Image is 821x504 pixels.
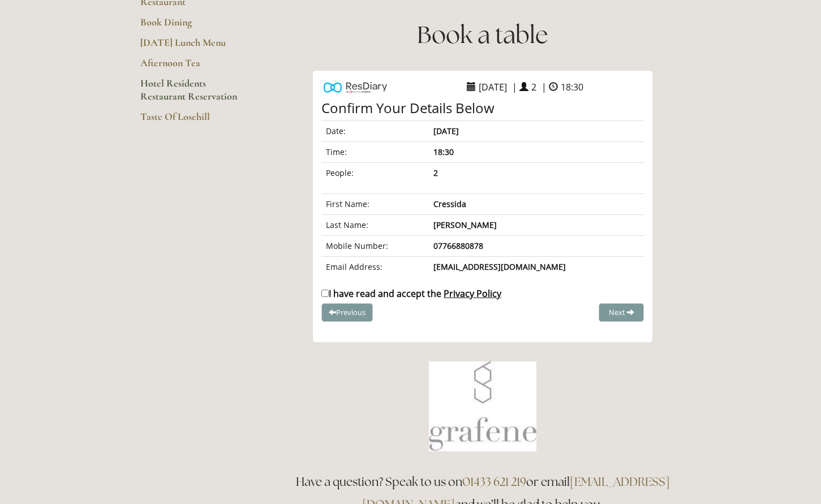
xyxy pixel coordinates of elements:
[609,307,625,317] span: Next
[321,303,373,322] button: Previous
[321,236,429,257] td: Mobile Number:
[541,81,547,93] span: |
[433,147,454,157] strong: 18:30
[321,142,429,163] td: Time:
[433,240,483,251] b: 07766880878
[433,126,459,136] strong: [DATE]
[476,78,510,96] span: [DATE]
[433,167,438,178] strong: 2
[433,261,566,272] b: [EMAIL_ADDRESS][DOMAIN_NAME]
[140,36,248,57] a: [DATE] Lunch Menu
[321,163,429,184] td: People:
[599,303,644,322] button: Next
[140,57,248,77] a: Afternoon Tea
[285,18,681,51] h1: Book a table
[321,290,329,297] input: I have read and accept the Privacy Policy
[433,199,466,209] b: Cressida
[433,219,497,230] b: [PERSON_NAME]
[558,78,586,96] span: 18:30
[321,194,429,215] td: First Name:
[324,79,387,96] img: Powered by ResDiary
[512,81,517,93] span: |
[140,110,248,131] a: Taste Of Losehill
[321,101,644,115] h4: Confirm Your Details Below
[321,121,429,142] td: Date:
[429,361,536,451] img: Book a table at Grafene Restaurant @ Losehill
[321,215,429,236] td: Last Name:
[462,474,526,489] a: 01433 621 219
[444,287,501,300] span: Privacy Policy
[321,257,429,278] td: Email Address:
[140,16,248,36] a: Book Dining
[528,78,539,96] span: 2
[321,287,501,300] label: I have read and accept the
[140,77,248,110] a: Hotel Residents Restaurant Reservation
